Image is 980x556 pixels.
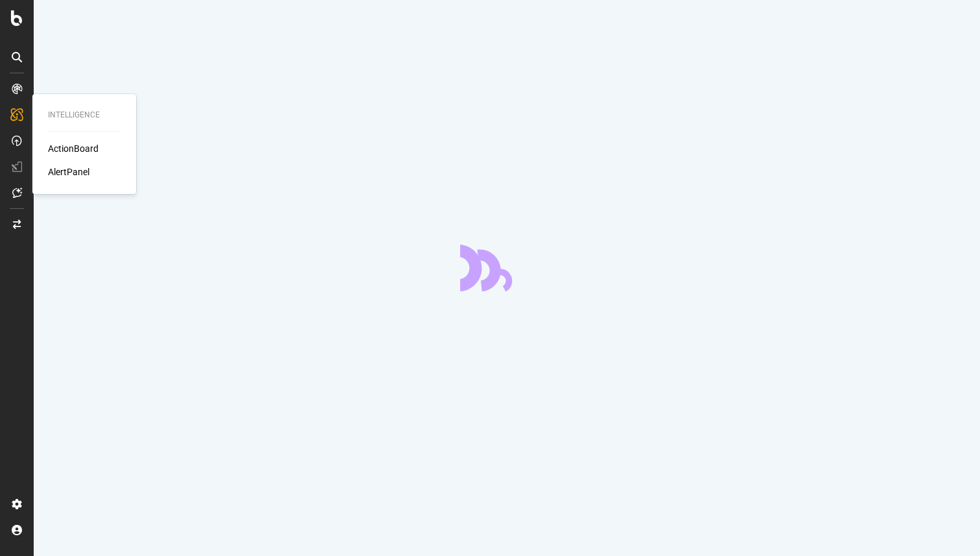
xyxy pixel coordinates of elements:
[460,245,554,291] div: animation
[48,165,89,178] a: AlertPanel
[48,142,99,155] a: ActionBoard
[48,110,121,121] div: Intelligence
